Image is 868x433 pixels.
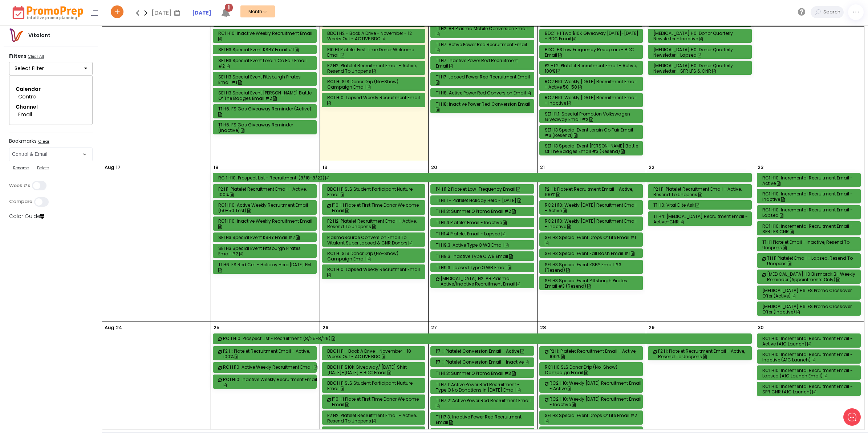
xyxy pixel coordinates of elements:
div: P7 H Platelet Conversion Email - Active [436,348,531,354]
div: RC1 H10: Incremental Recruitment Email - SPR CNR (A1C Launch) [762,384,857,394]
div: T1 H4: [MEDICAL_DATA] Recruitment Email - Active-CNR [653,214,749,224]
div: BDC1 H1 $10K Giveaway/ [DATE] Shirt [DATE]-[DATE] - BDC Email [327,364,422,375]
div: SE1 H3 Special Event Fall Bash Email #1 [545,251,640,256]
div: SE1 H3 Special Event Drops of Life Email #1 [545,235,640,246]
p: 27 [431,324,437,331]
div: BDC1 H3 Low Frequency Recapture - BDC Email [545,47,640,58]
div: T1 H7.2: Active Power Red Recruitment Email [436,398,531,409]
h1: Hello [PERSON_NAME]! [11,35,134,47]
div: BDC1 H1 SLS Student Participant Nurture Email [327,380,422,391]
div: P2 H2: Platelet Recruitment Email - Active, Resend to Unopens [327,218,422,229]
div: RC2 H10: Weekly [DATE] Recruitment Email - Inactive [545,95,640,106]
div: [MEDICAL_DATA] H2: AB Plasma Active/Inactive Recruitment Email [441,276,536,287]
strong: Filters [9,52,27,60]
div: RC1 H1 SLS Donor Drip (No-Show) Campaign Email [327,251,422,262]
div: SE1 H3 Special Event Lorain Co Fair Email #2 [218,58,313,69]
div: T1 H1.3: Summer O Promo Email #3 [436,371,531,376]
div: Control [18,93,84,101]
div: T1 H1.3: Summer O Promo Email #2 [436,209,531,214]
div: P2 H2: Platelet Recruitment Email - Active, Resend to Unopens [327,63,422,74]
div: T1 H6: FS Gas Giveaway Reminder (Inactive) [218,122,313,133]
a: Color Guide [9,213,44,220]
button: Month [240,5,275,17]
span: We run on Gist [61,254,92,259]
div: P2 H2: Platelet Recruitment Email - Active, Resend to Unopens [327,413,422,424]
div: RC1 H10: Incremental Recruitment Email - Inactive [762,191,857,202]
p: 20 [431,164,437,171]
button: New conversation [11,73,134,88]
div: P2 H: Platelet Recruitment Email - Active, Resend to Unopens [658,348,753,359]
div: T1 H7: Inactive Power Red Recruitment Email [436,58,531,69]
div: BDC1 H2 - Book a Drive - November - 12 Weeks out - ACTIVE BDC [327,31,422,41]
div: BDC1 H1 Two $10K Giveaway [DATE]-[DATE] - BDC Email [545,31,640,41]
div: Channel [16,103,86,111]
div: T1 H1.1 - Platelet Holiday Hero - [DATE] [436,198,531,203]
div: [MEDICAL_DATA] H0: Donor Quarterly Newsletter - SPR LPS & CNR [653,63,749,74]
p: Aug [105,164,114,171]
div: RC1 H10: Inactive Weekly Recruitment Email [218,218,313,229]
div: RC1 H10: Incremental Recruitment Email - Inactive (A1C Launch) [762,352,857,363]
div: P2 H1.2: Platelet Recruitment Email - Active, 100% [545,63,640,74]
h2: What can we do to help? [11,48,134,60]
div: RC1 H10: Incremental Recruitment Email - Active (A1C Launch) [762,336,857,347]
div: SE1 H3 Special Event Lorain Co Fair Email #3 (Resend) [545,127,640,138]
div: P10 H1 Platelet First Time Donor Welcome Email [327,47,422,58]
div: P2 H: Platelet Recruitment Email - Active, 100% [223,348,318,359]
div: T1 H1.4 Platelet Email - Lapsed [436,231,531,236]
div: RC1 H10: Active Weekly Recruitment Email (50-50 Test) [218,202,313,213]
div: SE1 H3 Special Event KSBY Email #1 [218,47,313,52]
div: SE1 H3 Special Event [PERSON_NAME] Battle of the Badges Email #2 [218,90,313,101]
div: [MEDICAL_DATA] H6: FS Promo Crossover Offer (Inactive) [762,304,857,315]
div: T1 H6: FS Gas Giveaway Reminder (Active) [218,106,313,117]
p: Aug [105,324,114,331]
u: Clear [38,138,49,144]
p: 18 [214,164,218,171]
div: T1 H8: Inactive Power Red Conversion Email [436,101,531,112]
p: 29 [649,324,654,331]
div: P2 H1: Platelet Recruitment Email - Active, 100% [218,186,313,197]
label: Week #s [9,183,30,189]
p: 28 [540,324,546,331]
div: RC2 H10: Weekly [DATE] Recruitment Email - Inactive [549,396,645,407]
label: Compare [9,199,32,205]
p: 23 [758,164,763,171]
div: T1 H7.3: Inactive Power Red Recruitment Email [436,414,531,425]
div: RC2 H10: Weekly [DATE] Recruitment Email - Inactive [545,218,640,229]
div: RC1 H0 SLS Donor Drip (No-Show) Campaign Email [545,364,640,375]
div: [MEDICAL_DATA] H0: Donor Quarterly Newsletter - Lapsed [653,47,749,58]
label: Bookmarks [9,138,93,146]
p: 24 [116,324,122,331]
div: [MEDICAL_DATA] H6: FS Promo Crossover Offer (Active) [762,288,857,299]
input: Search [822,6,844,18]
div: SE1 H3 Special Event KSBY Email #3 (Resend) [545,262,640,273]
div: RC2 H10: Weekly [DATE] Recruitment Email - Active 50-50 [545,79,640,90]
p: 22 [649,164,654,171]
div: PlasmaSource Conversion Email to Vitalant Super Lapsed & CNR Donors [327,235,422,246]
div: T1 H9.3: Lapsed Type O WB Email [436,265,531,270]
div: T1 H2: AB Plasma Mobile Conversion Email [436,26,531,37]
button: Select Filter [9,62,93,76]
img: vitalantlogo.png [9,28,23,43]
div: P2 H: Platelet Recruitment Email - Active, 100% [549,348,645,359]
p: 26 [323,324,328,331]
u: Clear All [28,53,44,59]
div: Calendar [16,85,86,93]
div: Vitalant [23,32,56,39]
p: 19 [323,164,327,171]
div: SE1 H1.1: Special Promotion Volkswagen Giveaway Email #2 [545,111,640,122]
div: BDC1 H1 SLS Student Participant Nurture Email [327,186,422,197]
a: [DATE] [192,9,211,17]
div: T1 H0: Vital Elite Ask [653,202,749,208]
div: T1 H6: FS Red Cell - Holiday Hero [DATE] EM [218,262,313,273]
div: RC1 H10: Incremental Recruitment Email - Lapsed (A1C Launch Email) [762,368,857,379]
div: BDC1 H1 - Book a Drive - November - 10 Weeks out - ACTIVE BDC [327,348,422,359]
div: RC1 H10: Incremental Recruitment Email - Active [762,175,857,186]
div: T1 H7.1: Active Power Red Recruitment - Type O No Donations in [DATE] Email [436,382,531,393]
span: 1 [225,4,233,12]
u: Rename [13,165,29,171]
div: P2 H1: Platelet Recruitment Email - Active, Resend to Unopens [653,186,749,197]
div: SE1 H3 Special Event KSBY Email #2 [218,235,313,240]
div: [MEDICAL_DATA] H0: Donor Quarterly Newsletter - Inactive [653,31,749,41]
div: T1 H7: Lapsed Power Red Recruitment Email [436,74,531,85]
u: Delete [37,165,49,171]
